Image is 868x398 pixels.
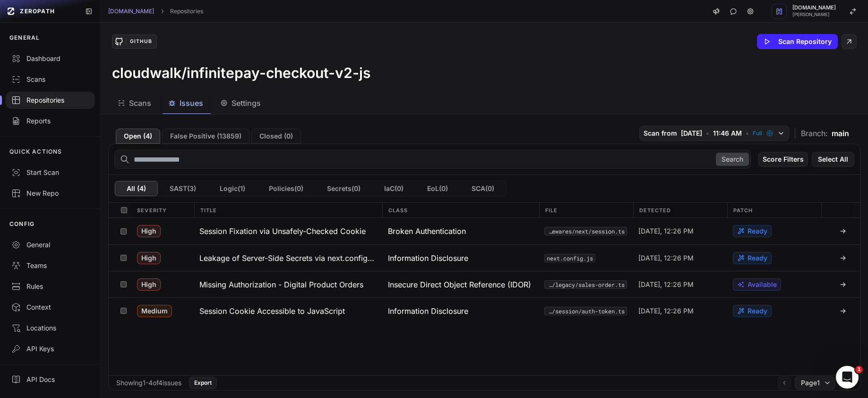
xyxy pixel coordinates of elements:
div: Showing 1 - 4 of 4 issues [116,378,181,388]
div: High Session Fixation via Unsafely-Checked Cookie Broken Authentication src/utils/middlewares/nex... [109,218,860,244]
button: src/utils/middlewares/next/session.ts [544,227,627,235]
button: Session Cookie Accessible to JavaScript [194,298,382,324]
h3: cloudwalk/infinitepay-checkout-v2-js [112,64,370,81]
span: Page 1 [801,378,820,388]
span: Ready [748,226,767,236]
span: Branch: [801,128,828,139]
div: Reports [11,116,89,126]
span: Broken Authentication [388,225,466,237]
span: [DATE] [681,129,702,138]
nav: breadcrumb [108,8,203,15]
span: [DATE], 12:26 PM [638,253,694,263]
button: EoL(0) [415,181,460,196]
span: Settings [232,97,261,109]
span: • [746,129,749,138]
a: Repositories [170,8,203,15]
a: [DOMAIN_NAME] [108,8,154,15]
span: Ready [748,306,767,316]
div: New Repo [11,189,89,198]
div: Severity [131,203,194,217]
div: Repositories [11,95,89,105]
span: High [137,278,161,291]
div: Dashboard [11,54,89,63]
div: Medium Session Cookie Accessible to JavaScript Information Disclosure src/utils/store/session/aut... [109,297,860,324]
iframe: Intercom live chat [836,366,859,389]
div: API Keys [11,344,89,354]
button: Policies(0) [257,181,315,196]
span: Information Disclosure [388,252,468,264]
button: Session Fixation via Unsafely-Checked Cookie [194,218,382,244]
h3: Session Cookie Accessible to JavaScript [199,305,345,317]
h3: Missing Authorization - Digital Product Orders [199,279,363,290]
div: Rules [11,282,89,291]
span: Available [748,280,777,289]
div: General [11,240,89,250]
div: High Leakage of Server-Side Secrets via next.config.js env Information Disclosure next.config.js ... [109,244,860,271]
button: Select All [812,152,854,167]
span: Insecure Direct Object Reference (IDOR) [388,279,531,290]
span: [DATE], 12:26 PM [638,280,694,289]
div: File [539,203,633,217]
span: Issues [180,97,203,109]
span: Scans [129,97,151,109]
div: Teams [11,261,89,270]
button: Page1 [795,376,835,389]
button: Search [716,153,749,166]
span: [DATE], 12:26 PM [638,306,694,316]
div: Start Scan [11,168,89,177]
div: Context [11,303,89,312]
button: Secrets(0) [315,181,372,196]
span: High [137,225,161,237]
button: src/features/Register/service/legacy/sales-order.ts [544,280,627,289]
span: ZEROPATH [20,8,55,15]
span: main [832,128,849,139]
button: SCA(0) [460,181,506,196]
button: Closed (0) [251,129,301,144]
button: Scan Repository [757,34,838,49]
span: 1 [855,366,863,373]
button: False Positive (13859) [162,129,249,144]
span: 11:46 AM [713,129,742,138]
button: Logic(1) [208,181,257,196]
div: Locations [11,323,89,333]
div: API Docs [11,375,89,384]
div: GitHub [126,37,156,46]
a: ZEROPATH [4,4,77,19]
span: [PERSON_NAME] [792,12,836,17]
div: Class [382,203,539,217]
button: IaC(0) [372,181,415,196]
div: High Missing Authorization - Digital Product Orders Insecure Direct Object Reference (IDOR) src/f... [109,271,860,297]
svg: chevron right, [159,8,165,15]
p: QUICK ACTIONS [9,148,62,156]
p: GENERAL [9,34,40,42]
span: High [137,252,161,264]
button: Missing Authorization - Digital Product Orders [194,271,382,297]
h3: Leakage of Server-Side Secrets via next.config.js env [199,252,376,264]
button: src/utils/store/session/auth-token.ts [544,307,627,315]
span: Information Disclosure [388,305,468,317]
span: Medium [137,305,172,317]
span: • [706,129,709,138]
code: next.config.js [544,254,595,262]
button: Leakage of Server-Side Secrets via next.config.js env [194,245,382,271]
button: Open (4) [116,129,160,144]
p: CONFIG [9,220,34,228]
span: [DOMAIN_NAME] [792,5,836,10]
div: Title [194,203,382,217]
span: Ready [748,253,767,263]
div: Patch [727,203,821,217]
span: [DATE], 12:26 PM [638,226,694,236]
div: Scans [11,75,89,84]
button: Score Filters [758,152,808,167]
button: Export [189,377,217,389]
span: Full [753,130,762,137]
button: All (4) [115,181,158,196]
button: SAST(3) [158,181,208,196]
h3: Session Fixation via Unsafely-Checked Cookie [199,225,366,237]
span: Scan from [644,129,677,138]
div: Detected [633,203,727,217]
button: Scan from [DATE] • 11:46 AM • Full [639,126,789,141]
